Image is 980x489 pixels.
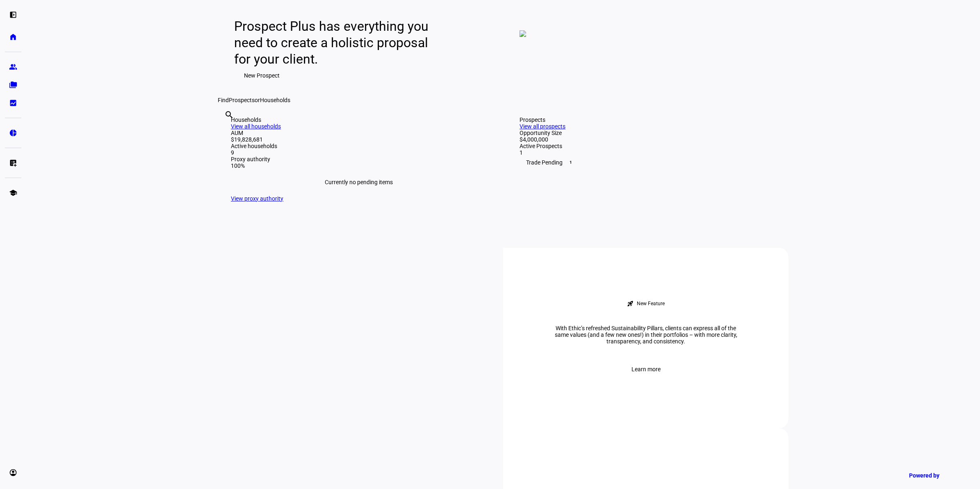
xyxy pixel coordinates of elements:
div: 1 [520,149,775,156]
eth-mat-symbol: school [9,189,17,197]
eth-mat-symbol: list_alt_add [9,159,17,167]
span: 1 [567,159,574,166]
div: Households [231,117,487,123]
a: home [5,29,21,45]
a: View all prospects [520,123,565,130]
div: $19,828,681 [231,136,487,143]
div: Trade Pending [520,156,775,169]
div: New Feature [637,300,665,307]
a: group [5,59,21,75]
eth-mat-symbol: folder_copy [9,81,17,89]
eth-mat-symbol: pie_chart [9,129,17,137]
div: Currently no pending items [231,169,487,195]
a: bid_landscape [5,95,21,111]
eth-mat-symbol: left_panel_open [9,11,17,19]
div: Find or [218,97,789,103]
div: Opportunity Size [520,130,775,136]
span: Households [260,97,290,103]
a: folder_copy [5,77,21,93]
span: Prospects [229,97,255,103]
eth-mat-symbol: group [9,63,17,71]
a: View all households [231,123,281,130]
div: Prospect Plus has everything you need to create a holistic proposal for your client. [234,18,436,67]
a: Powered by [905,468,968,483]
eth-mat-symbol: home [9,33,17,41]
div: Proxy authority [231,156,487,162]
div: 100% [231,162,487,169]
mat-icon: search [224,110,234,120]
a: View proxy authority [231,195,283,202]
input: Enter name of prospect or household [224,121,226,131]
div: $4,000,000 [520,136,775,143]
button: Learn more [622,361,670,377]
div: Active Prospects [520,143,775,149]
span: New Prospect [244,67,280,84]
div: Prospects [520,117,775,123]
span: Learn more [631,361,661,377]
eth-mat-symbol: bid_landscape [9,99,17,107]
div: Active households [231,143,487,149]
a: pie_chart [5,125,21,141]
div: 9 [231,149,487,156]
eth-mat-symbol: account_circle [9,468,17,477]
div: With Ethic’s refreshed Sustainability Pillars, clients can express all of the same values (and a ... [543,325,748,345]
mat-icon: rocket_launch [627,300,634,307]
img: empty-tasks.png [520,30,526,37]
button: New Prospect [234,67,289,84]
div: AUM [231,130,487,136]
